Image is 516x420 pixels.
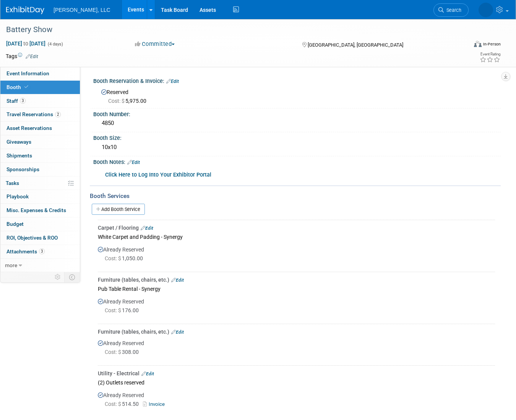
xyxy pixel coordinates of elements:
[0,163,80,176] a: Sponsorships
[47,42,63,47] span: (4 days)
[6,193,29,199] span: Playbook
[105,349,142,355] span: 308.00
[93,156,501,166] div: Booth Notes:
[98,388,495,415] div: Already Reserved
[98,224,495,232] div: Carpet / Flooring
[105,307,142,313] span: 176.00
[6,40,46,47] span: [DATE] [DATE]
[98,242,495,269] div: Already Reserved
[0,67,80,80] a: Event Information
[428,40,501,51] div: Event Format
[0,122,80,135] a: Asset Reservations
[0,108,80,121] a: Travel Reservations2
[0,177,80,190] a: Tasks
[51,272,65,282] td: Personalize Event Tab Strip
[6,70,49,76] span: Event Information
[6,221,24,227] span: Budget
[54,7,110,13] span: [PERSON_NAME], LLC
[93,75,501,85] div: Booth Reservation & Invoice:
[0,245,80,258] a: Attachments3
[0,135,80,149] a: Giveaways
[166,79,179,84] a: Edit
[171,277,184,283] a: Edit
[483,41,501,47] div: In-Person
[6,111,61,117] span: Travel Reservations
[105,307,122,313] span: Cost: $
[99,141,495,153] div: 10x10
[6,207,66,213] span: Misc. Expenses & Credits
[105,401,142,407] span: 514.50
[99,117,495,129] div: 4850
[6,98,26,104] span: Staff
[141,225,153,231] a: Edit
[98,328,495,336] div: Furniture (tables, chairs, etc.)
[105,255,146,261] span: 1,050.00
[98,232,495,242] div: White Carpet and Padding - Synergy
[0,190,80,203] a: Playbook
[480,52,500,56] div: Event Rating
[98,377,495,388] div: (2) Outlets reserved
[479,3,493,17] img: Megan James
[0,81,80,94] a: Booth
[0,94,80,108] a: Staff3
[108,98,125,104] span: Cost: $
[105,255,122,261] span: Cost: $
[6,180,19,186] span: Tasks
[474,41,482,47] img: Format-Inperson.png
[98,336,495,363] div: Already Reserved
[0,259,80,272] a: more
[99,86,495,105] div: Reserved
[143,401,168,407] a: Invoice
[433,3,469,17] a: Search
[6,52,38,60] td: Tags
[0,231,80,245] a: ROI, Objectives & ROO
[6,6,44,14] img: ExhibitDay
[22,41,29,47] span: to
[127,160,140,165] a: Edit
[105,172,211,178] a: Click Here to Log Into Your Exhibitor Portal
[98,294,495,321] div: Already Reserved
[65,272,80,282] td: Toggle Event Tabs
[6,166,39,172] span: Sponsorships
[6,248,45,255] span: Attachments
[92,204,145,215] a: Add Booth Service
[308,42,403,48] span: [GEOGRAPHIC_DATA], [GEOGRAPHIC_DATA]
[6,152,32,159] span: Shipments
[0,217,80,231] a: Budget
[98,276,495,284] div: Furniture (tables, chairs, etc.)
[93,132,501,142] div: Booth Size:
[39,248,45,254] span: 3
[0,149,80,162] a: Shipments
[98,370,495,377] div: Utility - Electrical
[171,329,184,335] a: Edit
[105,401,122,407] span: Cost: $
[5,262,17,268] span: more
[98,284,495,294] div: Pub Table Rental - Synergy
[26,54,38,59] a: Edit
[108,98,149,104] span: 5,975.00
[0,204,80,217] a: Misc. Expenses & Credits
[20,98,26,104] span: 3
[444,7,461,13] span: Search
[6,139,31,145] span: Giveaways
[90,192,501,200] div: Booth Services
[55,112,61,117] span: 2
[141,371,154,376] a: Edit
[132,40,178,48] button: Committed
[6,84,30,90] span: Booth
[3,23,459,37] div: Battery Show
[105,349,122,355] span: Cost: $
[6,235,58,241] span: ROI, Objectives & ROO
[24,85,28,89] i: Booth reservation complete
[6,125,52,131] span: Asset Reservations
[93,109,501,118] div: Booth Number:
